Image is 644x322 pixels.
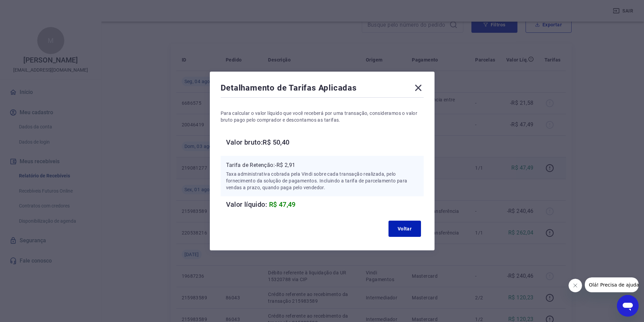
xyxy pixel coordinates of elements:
[585,277,639,292] iframe: Mensagem da empresa
[226,137,424,148] h6: Valor bruto: R$ 50,40
[226,199,424,210] h6: Valor líquido:
[569,279,582,292] iframe: Fechar mensagem
[221,82,424,96] div: Detalhamento de Tarifas Aplicadas
[388,221,421,237] button: Voltar
[617,295,639,317] iframe: Botão para abrir a janela de mensagens
[269,200,296,208] span: R$ 47,49
[226,171,418,191] p: Taxa administrativa cobrada pela Vindi sobre cada transação realizada, pelo fornecimento da soluç...
[4,5,57,10] span: Olá! Precisa de ajuda?
[226,161,418,169] p: Tarifa de Retenção: -R$ 2,91
[221,110,424,123] p: Para calcular o valor líquido que você receberá por uma transação, consideramos o valor bruto pag...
